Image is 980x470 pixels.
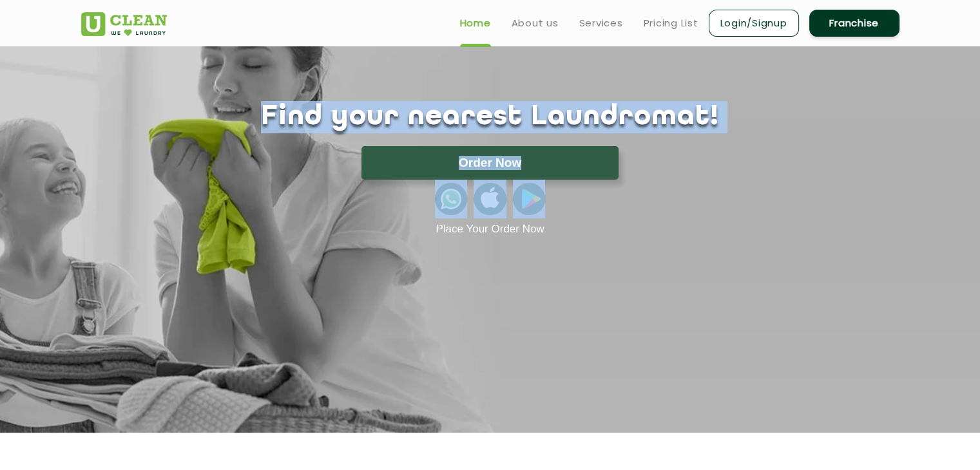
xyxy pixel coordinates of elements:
a: About us [512,15,559,31]
a: Pricing List [644,15,698,31]
a: Services [579,15,623,31]
img: UClean Laundry and Dry Cleaning [81,12,167,36]
a: Home [460,15,491,31]
img: whatsappicon.png [435,183,467,215]
a: Login/Signup [709,10,799,37]
a: Franchise [809,10,899,37]
img: playstoreicon.png [513,183,545,215]
h1: Find your nearest Laundromat! [72,101,909,133]
button: Order Now [361,146,619,180]
img: apple-icon.png [474,183,506,215]
a: Place Your Order Now [436,223,544,236]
